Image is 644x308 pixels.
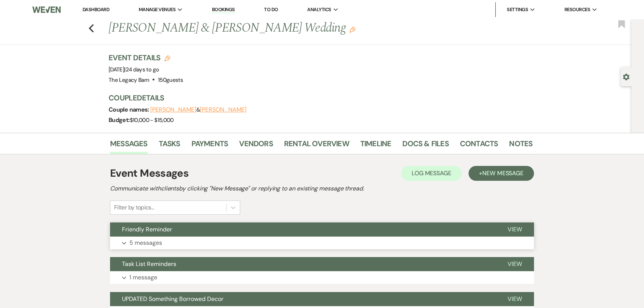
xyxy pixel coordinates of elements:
a: Notes [509,138,532,154]
span: 24 days to go [126,66,159,73]
span: $10,000 - $15,000 [130,116,174,124]
a: Docs & Files [402,138,448,154]
span: Manage Venues [139,6,176,13]
span: & [150,106,246,113]
button: View [496,257,534,271]
span: Settings [507,6,528,13]
button: [PERSON_NAME] [200,107,246,113]
span: [DATE] [109,66,159,73]
p: 5 messages [129,238,162,248]
button: Task List Reminders [110,257,496,271]
span: Log Message [412,169,451,177]
span: View [508,260,522,268]
h3: Event Details [109,52,183,63]
a: To Do [264,6,278,13]
span: Analytics [307,6,331,13]
a: Timeline [360,138,392,154]
img: Weven Logo [32,2,61,17]
a: Rental Overview [284,138,349,154]
button: UPDATED Something Borrowed Decor [110,292,496,306]
h3: Couple Details [109,93,525,103]
div: Filter by topics... [114,203,154,212]
a: Tasks [159,138,180,154]
span: View [508,225,522,233]
h1: [PERSON_NAME] & [PERSON_NAME] Wedding [109,19,442,37]
span: Budget: [109,116,130,124]
a: Messages [110,138,148,154]
h2: Communicate with clients by clicking "New Message" or replying to an existing message thread. [110,184,534,193]
span: Couple names: [109,106,150,113]
span: Friendly Reminder [122,225,172,233]
button: +New Message [468,166,534,181]
button: 5 messages [110,237,534,249]
a: Dashboard [83,6,109,13]
a: Contacts [460,138,498,154]
span: Resources [564,6,590,13]
h1: Event Messages [110,166,189,181]
button: [PERSON_NAME] [150,107,196,113]
span: The Legacy Barn [109,76,149,84]
p: 1 message [129,273,157,282]
span: View [508,295,522,303]
span: New Message [482,169,524,177]
a: Vendors [239,138,273,154]
span: UPDATED Something Borrowed Decor [122,295,223,303]
button: Edit [350,26,355,33]
a: Bookings [212,6,235,13]
span: | [124,66,159,73]
button: View [496,222,534,237]
span: Task List Reminders [122,260,176,268]
span: 150 guests [158,76,183,84]
button: Friendly Reminder [110,222,496,237]
button: Open lead details [623,73,629,80]
button: Log Message [401,166,462,181]
button: 1 message [110,271,534,284]
button: View [496,292,534,306]
a: Payments [191,138,228,154]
